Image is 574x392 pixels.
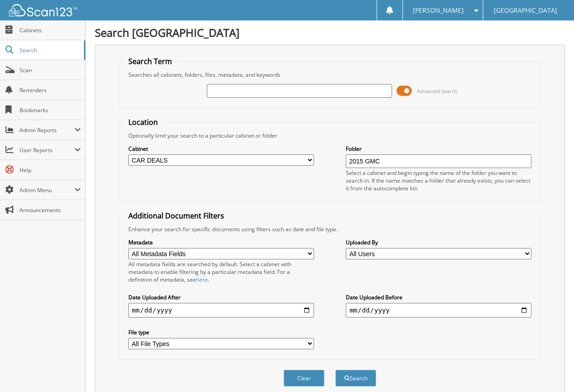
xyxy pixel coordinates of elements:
span: Advanced Search [417,88,457,94]
span: Help [20,166,81,174]
iframe: Chat Widget [529,348,574,392]
button: Clear [284,370,324,387]
img: scan123-logo-white.svg [9,4,77,16]
span: Admin Reports [20,126,74,134]
span: [GEOGRAPHIC_DATA] [494,8,557,13]
span: Reminders [20,86,81,94]
label: Date Uploaded Before [346,293,531,301]
div: All metadata fields are searched by default. Select a cabinet with metadata to enable filtering b... [128,260,314,283]
legend: Location [124,117,162,127]
span: Cabinets [20,26,81,34]
label: Metadata [128,238,314,246]
div: Select a cabinet and begin typing the name of the folder you want to search in. If the name match... [346,169,531,192]
input: end [346,303,531,318]
div: Optionally limit your search to a particular cabinet or folder [124,132,536,139]
h1: Search [GEOGRAPHIC_DATA] [95,25,565,40]
div: Searches all cabinets, folders, files, metadata, and keywords [124,71,536,79]
span: [PERSON_NAME] [413,8,464,13]
label: Date Uploaded After [128,293,314,301]
div: Enhance your search for specific documents using filters such as date and file type. [124,225,536,233]
span: Admin Menu [20,186,74,194]
span: Scan [20,66,81,74]
input: start [128,303,314,318]
label: Uploaded By [346,238,531,246]
span: Bookmarks [20,106,81,114]
legend: Search Term [124,56,177,66]
label: Cabinet [128,145,314,153]
button: Search [335,370,376,387]
label: File type [128,328,314,336]
span: Announcements [20,206,81,214]
label: Folder [346,145,531,153]
a: here [196,276,208,283]
span: Search [20,46,79,54]
legend: Additional Document Filters [124,211,229,221]
span: User Reports [20,146,74,154]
